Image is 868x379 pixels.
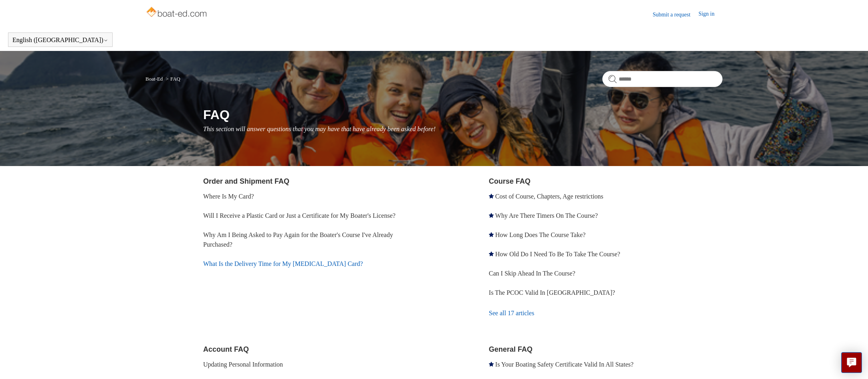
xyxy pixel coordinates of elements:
svg: Promoted article [489,232,494,237]
svg: Promoted article [489,251,494,256]
input: Search [602,71,723,87]
a: Sign in [698,10,723,19]
h1: FAQ [203,105,723,124]
p: This section will answer questions that you may have that have already been asked before! [203,124,723,134]
li: FAQ [164,76,180,82]
a: Is The PCOC Valid In [GEOGRAPHIC_DATA]? [489,289,615,296]
a: Is Your Boating Safety Certificate Valid In All States? [495,361,634,368]
a: Updating Personal Information [203,361,283,368]
svg: Promoted article [489,362,494,367]
li: Boat-Ed [145,76,164,82]
a: Why Are There Timers On The Course? [495,212,598,219]
a: Order and Shipment FAQ [203,177,289,185]
a: Why Am I Being Asked to Pay Again for the Boater's Course I've Already Purchased? [203,231,393,248]
a: How Old Do I Need To Be To Take The Course? [495,251,620,257]
a: General FAQ [489,345,533,353]
button: Live chat [841,352,862,373]
img: Boat-Ed Help Center home page [145,5,209,21]
svg: Promoted article [489,194,494,199]
a: Course FAQ [489,177,531,185]
a: Cost of Course, Chapters, Age restrictions [495,193,604,200]
a: Can I Skip Ahead In The Course? [489,270,575,277]
a: What Is the Delivery Time for My [MEDICAL_DATA] Card? [203,260,363,267]
a: Submit a request [653,10,698,19]
a: Where Is My Card? [203,193,254,200]
button: English ([GEOGRAPHIC_DATA]) [12,36,108,44]
svg: Promoted article [489,213,494,218]
a: How Long Does The Course Take? [495,231,585,238]
a: Boat-Ed [145,76,163,82]
a: Will I Receive a Plastic Card or Just a Certificate for My Boater's License? [203,212,396,219]
a: See all 17 articles [489,302,723,324]
a: Account FAQ [203,345,249,353]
